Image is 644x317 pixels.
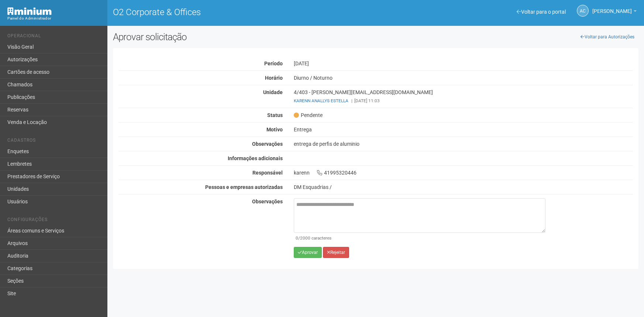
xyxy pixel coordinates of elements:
[351,98,352,103] span: |
[264,61,283,66] strong: Período
[7,217,102,225] li: Configurações
[288,169,638,176] div: karenn 41995320446
[252,141,283,147] strong: Observações
[576,31,638,42] a: Voltar para Autorizações
[288,75,638,81] div: Diurno / Noturno
[288,89,638,104] div: 4/403 - [PERSON_NAME][EMAIL_ADDRESS][DOMAIN_NAME]
[592,9,637,15] a: [PERSON_NAME]
[7,7,52,15] img: Minium
[592,1,632,14] span: Ana Carla de Carvalho Silva
[7,138,102,145] li: Cadastros
[7,15,102,22] div: Painel do Administrador
[252,170,283,176] strong: Responsável
[252,199,283,204] strong: Observações
[577,5,589,17] a: AC
[288,141,638,147] div: entrega de perfis de aluminio
[265,75,283,81] strong: Horário
[294,112,323,118] span: Pendente
[296,235,544,241] div: /2000 caracteres
[7,33,102,41] li: Operacional
[294,97,633,104] div: [DATE] 11:03
[228,155,283,161] strong: Informações adicionais
[323,247,349,258] button: Rejeitar
[205,184,283,190] strong: Pessoas e empresas autorizadas
[294,98,348,103] a: KARENN ANALLYS ESTELLA
[517,9,566,15] a: Voltar para o portal
[113,7,370,17] h1: O2 Corporate & Offices
[266,127,283,132] strong: Motivo
[263,89,283,95] strong: Unidade
[294,247,322,258] button: Aprovar
[294,184,633,190] div: DM Esquadrias /
[296,235,298,241] span: 0
[267,112,283,118] strong: Status
[113,31,370,42] h2: Aprovar solicitação
[288,60,638,67] div: [DATE]
[288,126,638,133] div: Entrega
